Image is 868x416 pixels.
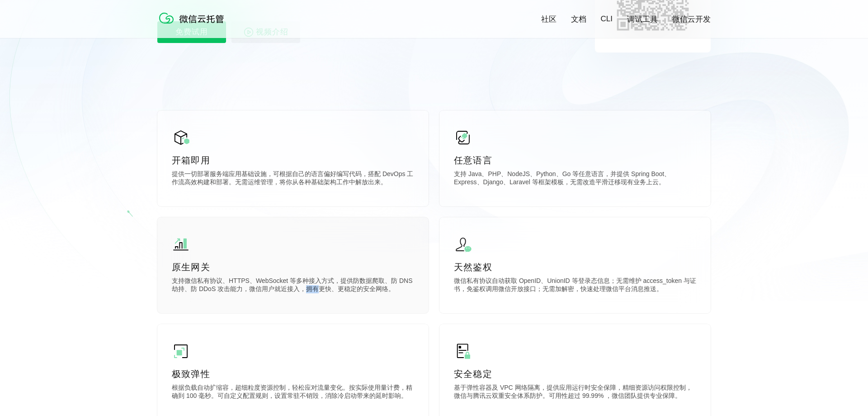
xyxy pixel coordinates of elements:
a: 调试工具 [627,14,658,24]
p: 基于弹性容器及 VPC 网络隔离，提供应用运行时安全保障，精细资源访问权限控制，微信与腾讯云双重安全体系防护。可用性超过 99.99% ，微信团队提供专业保障。 [454,384,696,402]
p: 任意语言 [454,154,696,167]
a: 文档 [571,14,586,24]
p: 天然鉴权 [454,261,696,273]
p: 极致弹性 [172,368,414,380]
a: CLI [601,14,613,24]
a: 微信云开发 [672,14,711,24]
p: 开箱即用 [172,154,414,167]
a: 微信云托管 [157,21,230,29]
p: 支持 Java、PHP、NodeJS、Python、Go 等任意语言，并提供 Spring Boot、Express、Django、Laravel 等框架模板，无需改造平滑迁移现有业务上云。 [454,170,696,188]
p: 原生网关 [172,261,414,273]
p: 提供一切部署服务端应用基础设施，可根据自己的语言偏好编写代码，搭配 DevOps 工作流高效构建和部署。无需运维管理，将你从各种基础架构工作中解放出来。 [172,170,414,188]
p: 支持微信私有协议、HTTPS、WebSocket 等多种接入方式，提供防数据爬取、防 DNS 劫持、防 DDoS 攻击能力，微信用户就近接入，拥有更快、更稳定的安全网络。 [172,277,414,295]
p: 安全稳定 [454,368,696,380]
img: 微信云托管 [157,9,230,27]
p: 根据负载自动扩缩容，超细粒度资源控制，轻松应对流量变化。按实际使用量计费，精确到 100 毫秒。可自定义配置规则，设置常驻不销毁，消除冷启动带来的延时影响。 [172,384,414,402]
p: 微信私有协议自动获取 OpenID、UnionID 等登录态信息；无需维护 access_token 与证书，免鉴权调用微信开放接口；无需加解密，快速处理微信平台消息推送。 [454,277,696,295]
a: 社区 [541,14,557,24]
